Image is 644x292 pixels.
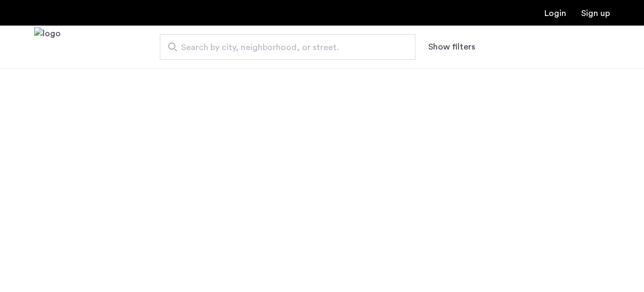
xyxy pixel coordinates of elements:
img: logo [34,27,61,67]
a: Registration [581,9,610,18]
a: Cazamio Logo [34,27,61,67]
button: Show or hide filters [428,40,475,53]
span: Search by city, neighborhood, or street. [181,41,386,54]
a: Login [544,9,566,18]
input: Apartment Search [160,34,415,60]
